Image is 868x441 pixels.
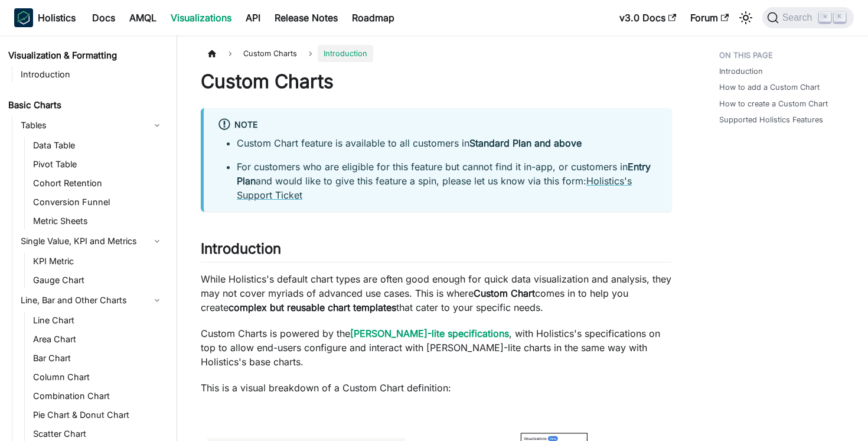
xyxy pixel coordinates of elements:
[683,8,736,27] a: Forum
[30,175,167,192] a: Cohort Retention
[164,8,239,27] a: Visualizations
[30,137,167,154] a: Data Table
[762,7,854,28] button: Search (Command+K)
[819,12,831,22] kbd: ⌘
[474,287,535,299] strong: Custom Chart
[201,45,672,62] nav: Breadcrumbs
[17,116,167,135] a: Tables
[201,70,672,93] h1: Custom Charts
[30,156,167,173] a: Pivot Table
[345,8,402,27] a: Roadmap
[237,45,303,62] span: Custom Charts
[14,8,76,27] a: HolisticsHolistics
[237,136,658,150] li: Custom Chart feature is available to all customers in
[267,8,345,27] a: Release Notes
[237,161,651,187] strong: Entry Plan
[201,326,672,369] p: Custom Charts is powered by the , with Holistics's specifications on top to allow end-users confi...
[30,369,167,385] a: Column Chart
[30,388,167,404] a: Combination Chart
[469,137,582,149] strong: Standard Plan and above
[719,82,820,93] a: How to add a Custom Chart
[85,8,122,27] a: Docs
[5,47,167,64] a: Visualization & Formatting
[17,232,167,251] a: Single Value, KPI and Metrics
[229,301,396,313] strong: complex but reusable chart templates
[719,114,823,125] a: Supported Holistics Features
[122,8,164,27] a: AMQL
[30,312,167,329] a: Line Chart
[30,253,167,270] a: KPI Metric
[30,331,167,348] a: Area Chart
[30,272,167,288] a: Gauge Chart
[350,327,509,339] a: [PERSON_NAME]-lite specifications
[719,98,828,109] a: How to create a Custom Chart
[239,8,267,27] a: API
[237,175,632,201] a: Holistics's Support Ticket
[719,66,763,77] a: Introduction
[201,381,672,395] p: This is a visual breakdown of a Custom Chart definition:
[30,194,167,210] a: Conversion Funnel
[30,350,167,367] a: Bar Chart
[218,118,658,133] div: Note
[17,291,167,310] a: Line, Bar and Other Charts
[201,272,672,314] p: While Holistics's default chart types are often good enough for quick data visualization and anal...
[201,45,223,62] a: Home page
[14,8,33,27] img: Holistics
[38,11,76,25] b: Holistics
[5,97,167,114] a: Basic Charts
[318,45,373,62] span: Introduction
[834,12,846,22] kbd: K
[30,407,167,423] a: Pie Chart & Donut Chart
[779,12,820,23] span: Search
[612,8,683,27] a: v3.0 Docs
[17,66,167,83] a: Introduction
[201,240,672,262] h2: Introduction
[736,8,755,27] button: Switch between dark and light mode (currently light mode)
[237,160,658,202] li: For customers who are eligible for this feature but cannot find it in-app, or customers in and wo...
[30,213,167,229] a: Metric Sheets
